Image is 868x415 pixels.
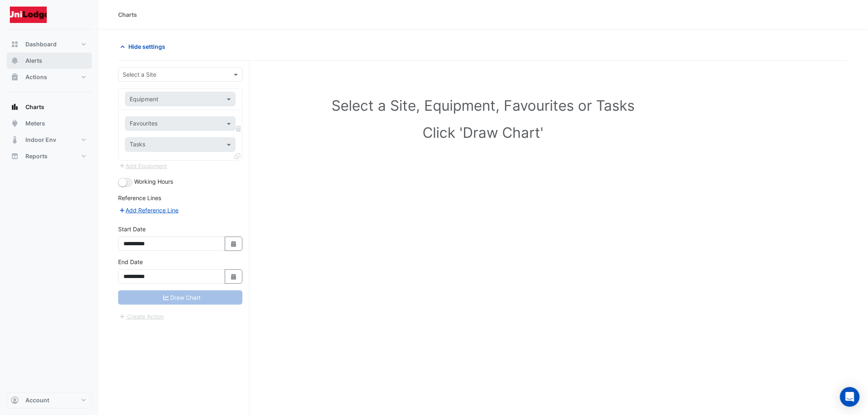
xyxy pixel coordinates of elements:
[128,140,145,150] div: Tasks
[7,392,92,408] button: Account
[7,52,92,69] button: Alerts
[25,152,48,160] span: Reports
[11,136,19,144] app-icon: Indoor Env
[11,73,19,81] app-icon: Actions
[230,240,238,247] fa-icon: Select Date
[134,178,173,185] span: Working Hours
[118,258,143,266] label: End Date
[7,132,92,148] button: Indoor Env
[118,39,171,54] button: Hide settings
[7,69,92,85] button: Actions
[840,387,860,407] div: Open Intercom Messenger
[25,73,47,81] span: Actions
[136,97,830,114] h1: Select a Site, Equipment, Favourites or Tasks
[25,136,56,144] span: Indoor Env
[10,7,47,23] img: Company Logo
[7,115,92,132] button: Meters
[11,103,19,111] app-icon: Charts
[11,152,19,160] app-icon: Reports
[11,40,19,48] app-icon: Dashboard
[235,153,240,160] span: Clone Favourites and Tasks from this Equipment to other Equipment
[7,36,92,52] button: Dashboard
[25,119,45,128] span: Meters
[136,124,830,141] h1: Click 'Draw Chart'
[235,125,242,132] span: Choose Function
[118,10,137,19] div: Charts
[11,57,19,65] app-icon: Alerts
[25,57,42,65] span: Alerts
[118,205,179,215] button: Add Reference Line
[128,119,158,130] div: Favourites
[230,273,238,280] fa-icon: Select Date
[25,396,49,404] span: Account
[128,42,165,51] span: Hide settings
[118,194,161,202] label: Reference Lines
[11,119,19,128] app-icon: Meters
[25,40,57,48] span: Dashboard
[7,148,92,164] button: Reports
[7,99,92,115] button: Charts
[118,225,146,233] label: Start Date
[25,103,44,111] span: Charts
[118,312,164,319] app-escalated-ticket-create-button: Please correct errors first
